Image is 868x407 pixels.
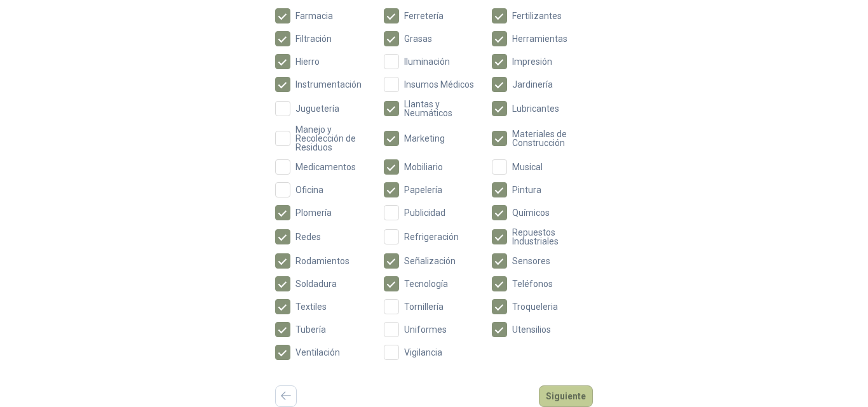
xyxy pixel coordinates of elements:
span: Uniformes [399,325,452,334]
span: Papelería [399,185,447,194]
span: Insumos Médicos [399,80,479,89]
span: Troqueleria [507,302,563,311]
span: Iluminación [399,57,455,66]
span: Rodamientos [290,257,355,265]
span: Redes [290,232,326,241]
span: Teléfonos [507,279,558,288]
span: Juguetería [290,104,344,113]
span: Instrumentación [290,80,367,89]
span: Repuestos Industriales [507,228,593,246]
span: Fertilizantes [507,11,567,20]
span: Tubería [290,325,331,334]
span: Publicidad [399,208,451,217]
span: Ventilación [290,348,345,357]
span: Jardinería [507,80,558,89]
span: Filtración [290,34,337,43]
span: Farmacia [290,11,338,20]
span: Impresión [507,57,557,66]
span: Musical [507,163,548,171]
span: Señalización [399,257,461,265]
span: Herramientas [507,34,573,43]
span: Grasas [399,34,437,43]
span: Medicamentos [290,163,361,171]
span: Llantas y Neumáticos [399,100,485,117]
span: Oficina [290,185,329,194]
span: Lubricantes [507,104,564,113]
span: Pintura [507,185,546,194]
span: Sensores [507,257,555,265]
span: Hierro [290,57,325,66]
span: Tecnología [399,279,453,288]
span: Vigilancia [399,348,447,357]
span: Utensilios [507,325,556,334]
span: Refrigeración [399,232,464,241]
span: Materiales de Construcción [507,130,593,147]
span: Marketing [399,134,450,143]
button: Siguiente [539,385,593,407]
span: Mobiliario [399,163,448,171]
span: Tornillería [399,302,449,311]
span: Ferretería [399,11,449,20]
span: Soldadura [290,279,342,288]
span: Químicos [507,208,555,217]
span: Textiles [290,302,332,311]
span: Plomería [290,208,337,217]
span: Manejo y Recolección de Residuos [290,125,376,152]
